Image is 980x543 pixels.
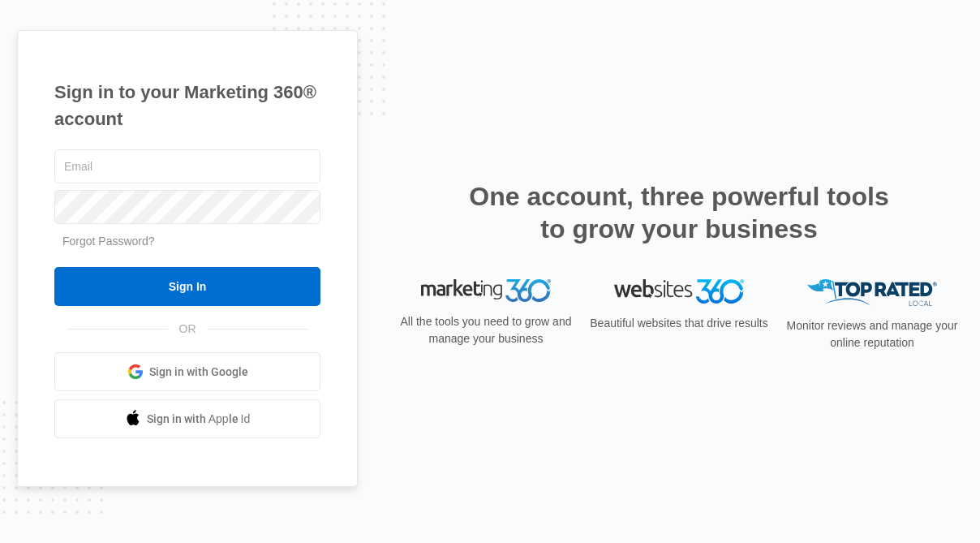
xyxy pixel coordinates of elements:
[807,279,937,306] img: Top Rated Local
[614,279,744,303] img: Websites 360
[54,267,320,306] input: Sign In
[781,317,963,351] p: Monitor reviews and manage your online reputation
[62,235,155,248] a: Forgot Password?
[147,411,251,428] span: Sign in with Apple Id
[149,364,248,381] span: Sign in with Google
[54,79,320,132] h1: Sign in to your Marketing 360® account
[395,313,577,347] p: All the tools you need to grow and manage your business
[54,399,320,438] a: Sign in with Apple Id
[54,149,320,183] input: Email
[54,352,320,391] a: Sign in with Google
[168,321,208,338] span: OR
[464,180,894,245] h2: One account, three powerful tools to grow your business
[421,279,551,302] img: Marketing 360
[588,315,770,332] p: Beautiful websites that drive results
